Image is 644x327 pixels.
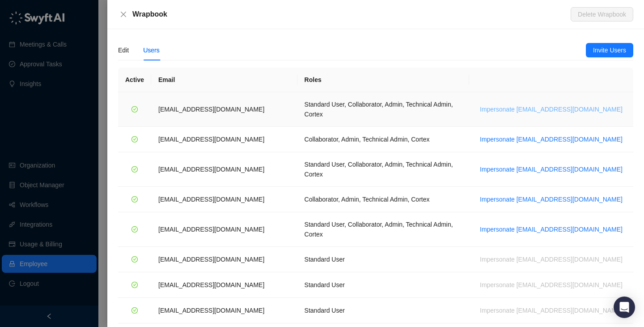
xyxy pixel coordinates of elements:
[480,134,623,144] span: Impersonate [EMAIL_ADDRESS][DOMAIN_NAME]
[118,45,129,55] div: Edit
[131,282,138,288] span: check-circle
[120,11,127,18] span: close
[158,307,264,314] span: [EMAIL_ADDRESS][DOMAIN_NAME]
[476,164,626,175] button: Impersonate [EMAIL_ADDRESS][DOMAIN_NAME]
[480,104,623,114] span: Impersonate [EMAIL_ADDRESS][DOMAIN_NAME]
[297,68,469,92] th: Roles
[297,92,469,127] td: Standard User, Collaborator, Admin, Technical Admin, Cortex
[480,224,623,234] span: Impersonate [EMAIL_ADDRESS][DOMAIN_NAME]
[614,297,635,318] div: Open Intercom Messenger
[131,166,138,172] span: check-circle
[297,187,469,212] td: Collaborator, Admin, Technical Admin, Cortex
[476,194,626,205] button: Impersonate [EMAIL_ADDRESS][DOMAIN_NAME]
[131,106,138,112] span: check-circle
[131,226,138,232] span: check-circle
[476,254,626,265] button: Impersonate [EMAIL_ADDRESS][DOMAIN_NAME]
[158,196,264,203] span: [EMAIL_ADDRESS][DOMAIN_NAME]
[593,45,626,55] span: Invite Users
[480,194,623,204] span: Impersonate [EMAIL_ADDRESS][DOMAIN_NAME]
[476,134,626,145] button: Impersonate [EMAIL_ADDRESS][DOMAIN_NAME]
[151,68,297,92] th: Email
[158,281,264,288] span: [EMAIL_ADDRESS][DOMAIN_NAME]
[297,298,469,323] td: Standard User
[131,196,138,202] span: check-circle
[476,280,626,290] button: Impersonate [EMAIL_ADDRESS][DOMAIN_NAME]
[158,106,264,113] span: [EMAIL_ADDRESS][DOMAIN_NAME]
[118,9,129,20] button: Close
[297,212,469,247] td: Standard User, Collaborator, Admin, Technical Admin, Cortex
[297,152,469,187] td: Standard User, Collaborator, Admin, Technical Admin, Cortex
[118,68,151,92] th: Active
[476,305,626,316] button: Impersonate [EMAIL_ADDRESS][DOMAIN_NAME]
[132,9,571,20] div: Wrapbook
[476,224,626,235] button: Impersonate [EMAIL_ADDRESS][DOMAIN_NAME]
[297,272,469,298] td: Standard User
[131,307,138,314] span: check-circle
[158,256,264,263] span: [EMAIL_ADDRESS][DOMAIN_NAME]
[158,136,264,143] span: [EMAIL_ADDRESS][DOMAIN_NAME]
[297,247,469,272] td: Standard User
[476,104,626,115] button: Impersonate [EMAIL_ADDRESS][DOMAIN_NAME]
[158,166,264,173] span: [EMAIL_ADDRESS][DOMAIN_NAME]
[297,127,469,152] td: Collaborator, Admin, Technical Admin, Cortex
[158,226,264,233] span: [EMAIL_ADDRESS][DOMAIN_NAME]
[131,136,138,142] span: check-circle
[586,43,633,57] button: Invite Users
[480,164,623,174] span: Impersonate [EMAIL_ADDRESS][DOMAIN_NAME]
[143,45,160,55] div: Users
[131,256,138,262] span: check-circle
[571,7,633,22] button: Delete Wrapbook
